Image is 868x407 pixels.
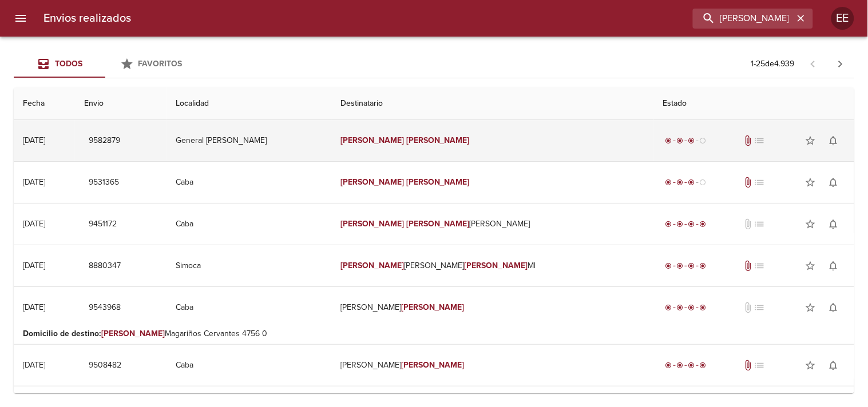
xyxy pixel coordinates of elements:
div: En viaje [663,177,709,188]
span: 9451172 [89,217,117,232]
span: star_border [805,302,817,313]
span: Todos [55,59,82,69]
span: radio_button_checked [665,179,672,186]
span: Tiene documentos adjuntos [743,177,754,188]
em: [PERSON_NAME] [340,261,404,270]
span: radio_button_checked [677,137,684,144]
span: radio_button_unchecked [700,179,707,186]
button: 9451172 [84,214,121,235]
em: [PERSON_NAME] [340,219,404,229]
button: Activar notificaciones [822,254,845,277]
span: radio_button_checked [688,179,695,186]
span: radio_button_checked [688,262,695,269]
span: radio_button_checked [677,179,684,186]
span: 9508482 [89,358,121,373]
span: radio_button_checked [677,221,684,228]
td: Caba [167,287,331,328]
span: star_border [805,360,817,371]
em: [PERSON_NAME] [340,135,404,145]
span: No tiene pedido asociado [754,302,766,313]
div: [DATE] [23,135,45,145]
th: Fecha [14,87,75,120]
button: Agregar a favoritos [799,171,822,194]
span: radio_button_checked [665,362,672,369]
span: radio_button_checked [677,262,684,269]
div: Abrir información de usuario [831,7,854,30]
span: star_border [805,260,817,272]
span: No tiene pedido asociado [754,360,766,371]
button: Activar notificaciones [822,213,845,236]
span: radio_button_checked [700,362,707,369]
span: radio_button_checked [665,221,672,228]
button: Agregar a favoritos [799,129,822,152]
td: [PERSON_NAME] Ml [331,245,654,286]
span: notifications_none [828,360,839,371]
span: radio_button_checked [700,304,707,311]
span: radio_button_unchecked [700,137,707,144]
div: [DATE] [23,219,45,229]
span: radio_button_checked [688,221,695,228]
button: Activar notificaciones [822,171,845,194]
span: Tiene documentos adjuntos [743,260,754,272]
span: notifications_none [828,177,839,188]
button: 9582879 [84,130,125,151]
span: 9582879 [89,134,120,148]
button: Agregar a favoritos [799,296,822,319]
span: 8880347 [89,259,121,273]
span: radio_button_checked [700,262,707,269]
em: [PERSON_NAME] [406,135,470,145]
th: Destinatario [331,87,654,120]
button: 9543968 [84,297,125,318]
span: Pagina siguiente [827,50,854,78]
button: 9508482 [84,355,126,376]
td: Caba [167,162,331,203]
span: Favoritos [138,59,183,69]
span: radio_button_checked [688,362,695,369]
td: [PERSON_NAME] [331,203,654,245]
button: 9531365 [84,172,124,193]
button: Activar notificaciones [822,354,845,377]
button: Agregar a favoritos [799,254,822,277]
div: EE [831,7,854,30]
span: radio_button_checked [665,304,672,311]
p: 1 - 25 de 4.939 [751,58,795,70]
input: buscar [693,9,794,29]
button: Activar notificaciones [822,129,845,152]
th: Localidad [167,87,331,120]
span: No tiene pedido asociado [754,260,766,272]
em: [PERSON_NAME] [406,219,470,229]
button: menu [7,5,34,32]
span: star_border [805,135,817,146]
span: Pagina anterior [799,58,827,69]
td: [PERSON_NAME] [331,345,654,386]
div: Entregado [663,218,709,230]
span: star_border [805,177,817,188]
span: No tiene pedido asociado [754,177,766,188]
div: Entregado [663,302,709,313]
span: radio_button_checked [665,262,672,269]
em: [PERSON_NAME] [401,302,465,312]
span: radio_button_checked [688,304,695,311]
td: [PERSON_NAME] [331,287,654,328]
span: Tiene documentos adjuntos [743,135,754,146]
span: radio_button_checked [665,137,672,144]
td: Simoca [167,245,331,286]
span: 9531365 [89,175,119,190]
td: Caba [167,345,331,386]
span: star_border [805,218,817,230]
span: radio_button_checked [688,137,695,144]
span: notifications_none [828,260,839,272]
em: [PERSON_NAME] [340,177,404,187]
div: [DATE] [23,261,45,270]
button: Activar notificaciones [822,296,845,319]
p: Magariños Cervantes 4756 0 [23,328,845,340]
button: Agregar a favoritos [799,213,822,236]
button: Agregar a favoritos [799,354,822,377]
span: radio_button_checked [677,362,684,369]
div: En viaje [663,135,709,146]
span: No tiene pedido asociado [754,135,766,146]
div: Entregado [663,360,709,371]
em: [PERSON_NAME] [101,329,165,338]
span: 9543968 [89,301,121,315]
em: [PERSON_NAME] [406,177,470,187]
